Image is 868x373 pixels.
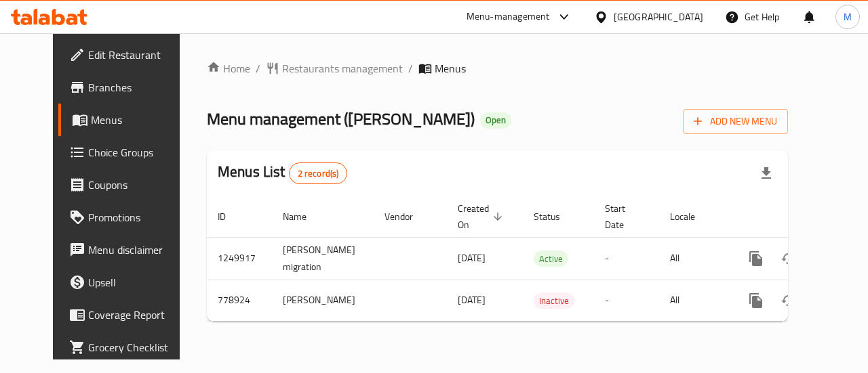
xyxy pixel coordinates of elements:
[266,60,403,76] a: Restaurants management
[614,9,703,24] div: [GEOGRAPHIC_DATA]
[58,234,198,266] a: Menu disclaimer
[207,60,250,76] a: Home
[88,144,187,160] span: Choice Groups
[670,209,713,225] span: Locale
[88,242,187,258] span: Menu disclaimer
[256,60,260,76] li: /
[605,200,643,233] span: Start Date
[384,209,431,225] span: Vendor
[88,209,187,225] span: Promotions
[408,60,413,76] li: /
[659,237,729,280] td: All
[290,167,347,180] span: 2 record(s)
[772,284,805,317] button: Change Status
[467,9,550,25] div: Menu-management
[534,292,574,309] div: Inactive
[659,280,729,321] td: All
[458,291,486,309] span: [DATE]
[272,237,374,280] td: [PERSON_NAME] migration
[58,169,198,201] a: Coupons
[750,157,783,190] div: Export file
[207,237,272,280] td: 1249917
[58,104,198,136] a: Menus
[58,39,198,71] a: Edit Restaurant
[480,114,511,126] span: Open
[207,60,788,76] nav: breadcrumb
[289,162,348,184] div: Total records count
[88,79,187,95] span: Branches
[740,242,772,275] button: more
[207,280,272,321] td: 778924
[282,60,403,76] span: Restaurants management
[58,299,198,331] a: Coverage Report
[740,284,772,317] button: more
[594,280,659,321] td: -
[458,200,507,233] span: Created On
[480,112,511,129] div: Open
[272,280,374,321] td: [PERSON_NAME]
[88,274,187,290] span: Upsell
[88,47,187,63] span: Edit Restaurant
[844,9,852,24] span: M
[694,113,777,130] span: Add New Menu
[772,242,805,275] button: Change Status
[58,201,198,234] a: Promotions
[534,251,568,267] span: Active
[88,177,187,193] span: Coupons
[207,104,475,134] span: Menu management ( [PERSON_NAME] )
[534,293,574,309] span: Inactive
[683,109,788,134] button: Add New Menu
[58,266,198,299] a: Upsell
[88,339,187,355] span: Grocery Checklist
[458,249,486,267] span: [DATE]
[534,209,578,225] span: Status
[58,71,198,104] a: Branches
[283,209,324,225] span: Name
[218,209,243,225] span: ID
[58,331,198,364] a: Grocery Checklist
[594,237,659,280] td: -
[91,112,187,128] span: Menus
[88,307,187,323] span: Coverage Report
[435,60,466,76] span: Menus
[58,136,198,169] a: Choice Groups
[218,162,347,184] h2: Menus List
